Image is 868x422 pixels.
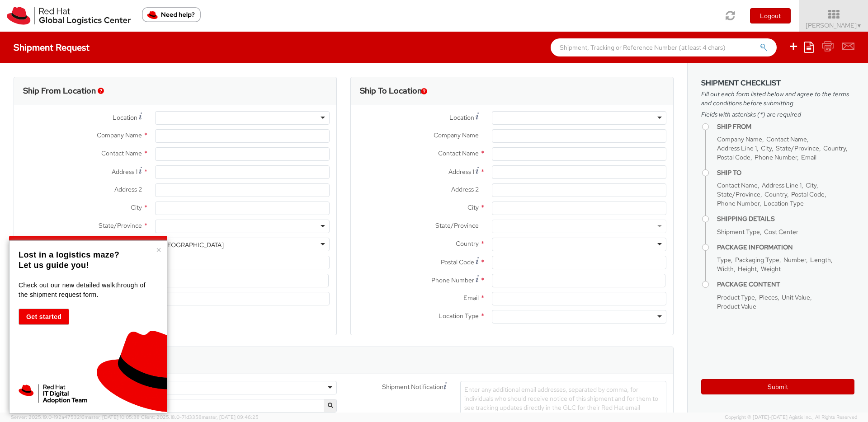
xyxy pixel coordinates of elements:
span: master, [DATE] 09:46:25 [202,414,259,420]
span: Postal Code [441,258,474,266]
span: Client: 2025.18.0-71d3358 [141,414,259,420]
span: State/Province [435,221,479,230]
button: Close [156,245,161,254]
span: Phone Number [431,276,474,284]
h3: Ship From Location [23,86,96,95]
span: Contact Name [717,181,758,189]
span: Product Type [717,293,755,301]
span: Address 2 [114,185,142,193]
span: Copyright © [DATE]-[DATE] Agistix Inc., All Rights Reserved [725,414,857,421]
span: Address 1 [112,168,137,176]
span: Company Name [97,131,142,139]
span: Phone Number [717,199,759,207]
span: Email [801,153,816,161]
span: Number [783,256,806,264]
span: Country [823,144,846,152]
strong: Let us guide you! [19,261,89,270]
span: Shipment Notification [382,382,443,392]
span: Weight [761,265,781,273]
span: Address Line 1 [762,181,802,189]
h3: Shipment Checklist [701,79,854,87]
button: Submit [701,379,854,394]
span: Fields with asterisks (*) are required [701,110,854,119]
button: Need help? [142,7,201,22]
span: ▼ [857,22,862,29]
span: Contact Name [101,149,142,157]
div: [GEOGRAPHIC_DATA] [160,240,224,249]
span: Country [456,239,479,248]
span: Company Name [717,135,762,143]
span: Postal Code [791,190,825,198]
span: Location [449,113,474,122]
h4: Shipping Details [717,216,854,222]
h4: Shipment Request [14,42,90,52]
h3: Ship To Location [360,86,422,95]
span: Pieces [759,293,778,301]
span: Type [717,256,731,264]
span: Address 2 [451,185,479,193]
span: Width [717,265,734,273]
span: Country [764,190,787,198]
span: Contact Name [766,135,807,143]
span: Email [463,294,479,302]
span: Cost Center [764,228,798,236]
span: Phone Number [755,153,797,161]
span: State/Province [776,144,819,152]
span: Enter any additional email addresses, separated by comma, for individuals who should receive noti... [464,385,658,421]
h4: Ship From [717,123,854,130]
span: Location Type [439,312,479,320]
img: rh-logistics-00dfa346123c4ec078e1.svg [7,7,131,25]
p: Check out our new detailed walkthrough of the shipment request form. [19,281,156,300]
span: [PERSON_NAME] [806,21,862,29]
h4: Package Content [717,281,854,288]
span: Server: 2025.19.0-192a4753216 [11,414,140,420]
h4: Package Information [717,244,854,251]
button: Get started [19,309,69,325]
span: Location Type [764,199,804,207]
span: City [131,203,142,211]
span: Product Value [717,302,756,310]
span: Fill out each form listed below and agree to the terms and conditions before submitting [701,89,854,108]
span: Company Name [434,131,479,139]
h4: Ship To [717,169,854,176]
strong: Lost in a logistics maze? [19,250,119,259]
span: Packaging Type [735,256,779,264]
span: City [806,181,816,189]
span: Postal Code [717,153,750,161]
span: Address 1 [448,168,474,176]
span: State/Province [717,190,760,198]
span: Length [810,256,831,264]
span: Height [738,265,757,273]
span: Location [113,113,137,122]
span: Contact Name [438,149,479,157]
span: Address Line 1 [717,144,757,152]
span: State/Province [99,221,142,230]
span: Unit Value [782,293,810,301]
span: City [761,144,772,152]
span: Shipment Type [717,228,760,236]
span: City [467,203,479,211]
span: master, [DATE] 10:05:38 [85,414,140,420]
input: Shipment, Tracking or Reference Number (at least 4 chars) [551,38,777,56]
button: Logout [750,8,791,23]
